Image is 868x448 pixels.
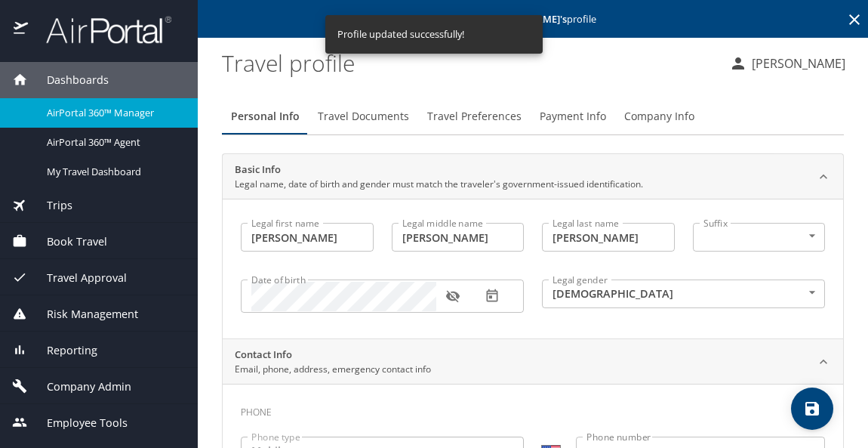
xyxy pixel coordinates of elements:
[28,306,138,323] span: Risk Management
[231,107,300,126] span: Personal Info
[427,107,522,126] span: Travel Preferences
[14,15,29,45] img: icon-airportal.png
[318,107,409,126] span: Travel Documents
[29,15,171,45] img: airportal-logo.png
[28,233,107,250] span: Book Travel
[47,135,180,150] span: AirPortal 360™ Agent
[235,162,643,178] h2: Basic Info
[337,20,464,49] div: Profile updated successfully!
[747,54,845,73] p: [PERSON_NAME]
[28,342,97,359] span: Reporting
[28,415,128,431] span: Employee Tools
[28,378,131,395] span: Company Admin
[222,98,844,134] div: Profile
[28,270,127,286] span: Travel Approval
[28,197,72,214] span: Trips
[235,363,431,376] p: Email, phone, address, emergency contact info
[542,280,825,308] div: [DEMOGRAPHIC_DATA]
[791,388,833,430] button: save
[223,339,843,385] div: Contact InfoEmail, phone, address, emergency contact info
[202,14,863,24] p: Editing profile
[47,165,180,179] span: My Travel Dashboard
[235,178,643,191] p: Legal name, date of birth and gender must match the traveler's government-issued identification.
[241,396,825,422] h3: Phone
[624,107,694,126] span: Company Info
[723,50,851,77] button: [PERSON_NAME]
[28,72,109,88] span: Dashboards
[223,199,843,338] div: Basic InfoLegal name, date of birth and gender must match the traveler's government-issued identi...
[222,39,717,86] h1: Travel profile
[540,107,606,126] span: Payment Info
[223,154,843,199] div: Basic InfoLegal name, date of birth and gender must match the traveler's government-issued identi...
[235,348,431,363] h2: Contact Info
[693,223,826,252] div: ​
[47,106,180,120] span: AirPortal 360™ Manager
